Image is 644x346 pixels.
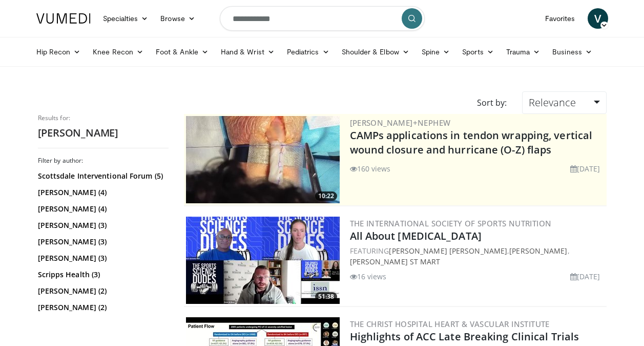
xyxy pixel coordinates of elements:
[38,253,166,263] a: [PERSON_NAME] (3)
[38,171,166,181] a: Scottsdale Interventional Forum (5)
[456,42,500,62] a: Sports
[350,163,391,174] li: 160 views
[186,116,340,203] img: 2677e140-ee51-4d40-a5f5-4f29f195cc19.300x170_q85_crop-smart_upscale.jpg
[215,42,281,62] a: Hand & Wrist
[350,118,451,128] a: [PERSON_NAME]+Nephew
[350,330,579,343] a: Highlights of ACC Late Breaking Clinical Trials
[350,271,387,282] li: 16 views
[350,218,552,228] a: The International Society of Sports Nutrition
[469,91,514,114] div: Sort by:
[220,6,425,31] input: Search topics, interventions
[529,95,576,109] span: Relevance
[315,292,337,301] span: 51:38
[38,204,166,214] a: [PERSON_NAME] (4)
[38,302,166,313] a: [PERSON_NAME] (2)
[500,42,547,62] a: Trauma
[389,246,507,256] a: [PERSON_NAME] [PERSON_NAME]
[97,8,155,29] a: Specialties
[186,217,340,304] a: 51:38
[350,319,550,329] a: The Christ Hospital Heart & Vascular Institute
[38,126,169,140] h2: [PERSON_NAME]
[350,229,482,243] a: All About [MEDICAL_DATA]
[281,42,336,62] a: Pediatrics
[546,42,598,62] a: Business
[186,116,340,203] a: 10:22
[36,13,91,24] img: VuMedi Logo
[350,245,605,267] div: FEATURING , ,
[38,157,169,165] h3: Filter by author:
[150,42,215,62] a: Foot & Ankle
[522,91,606,114] a: Relevance
[186,217,340,304] img: 5a72daf7-f919-46b0-a189-6b5161528b86.300x170_q85_crop-smart_upscale.jpg
[38,114,169,122] p: Results for:
[570,163,600,174] li: [DATE]
[38,237,166,247] a: [PERSON_NAME] (3)
[38,187,166,198] a: [PERSON_NAME] (4)
[350,257,441,266] a: [PERSON_NAME] St Mart
[539,8,581,29] a: Favorites
[315,191,337,201] span: 10:22
[87,42,150,62] a: Knee Recon
[509,246,567,256] a: [PERSON_NAME]
[570,271,600,282] li: [DATE]
[38,220,166,230] a: [PERSON_NAME] (3)
[336,42,416,62] a: Shoulder & Elbow
[416,42,456,62] a: Spine
[154,8,201,29] a: Browse
[30,42,87,62] a: Hip Recon
[38,286,166,296] a: [PERSON_NAME] (2)
[350,128,593,157] a: CAMPs applications in tendon wrapping, vertical wound closure and hurricane (O-Z) flaps
[38,270,166,280] a: Scripps Health (3)
[588,8,608,29] a: V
